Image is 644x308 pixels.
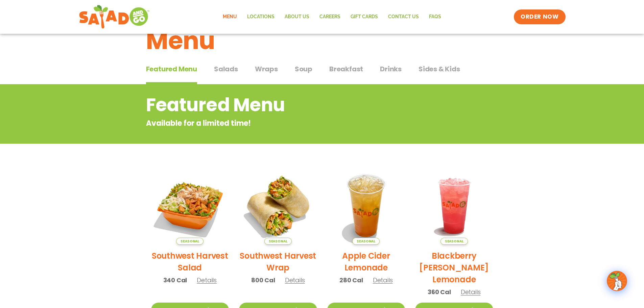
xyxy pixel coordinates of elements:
[339,276,363,285] span: 280 Cal
[428,287,451,297] span: 360 Cal
[239,250,317,274] h2: Southwest Harvest Wrap
[242,9,280,25] a: Locations
[607,271,626,290] img: wpChatIcon
[514,9,565,24] a: ORDER NOW
[146,64,197,74] span: Featured Menu
[251,276,275,285] span: 800 Cal
[214,64,238,74] span: Salads
[176,238,204,245] span: Seasonal
[146,118,444,129] p: Available for a limited time!
[79,3,150,30] img: new-SAG-logo-768×292
[329,64,363,74] span: Breakfast
[424,9,446,25] a: FAQs
[151,167,229,245] img: Product photo for Southwest Harvest Salad
[419,64,460,74] span: Sides & Kids
[151,250,229,274] h2: Southwest Harvest Salad
[264,238,292,245] span: Seasonal
[146,91,444,119] h2: Featured Menu
[163,276,187,285] span: 340 Cal
[327,250,405,274] h2: Apple Cider Lemonade
[440,238,468,245] span: Seasonal
[461,288,481,296] span: Details
[146,22,498,59] h1: Menu
[218,9,446,25] nav: Menu
[218,9,242,25] a: Menu
[327,167,405,245] img: Product photo for Apple Cider Lemonade
[521,13,558,21] span: ORDER NOW
[415,167,493,245] img: Product photo for Blackberry Bramble Lemonade
[255,64,278,74] span: Wraps
[373,276,393,284] span: Details
[380,64,402,74] span: Drinks
[146,62,498,85] div: Tabbed content
[239,167,317,245] img: Product photo for Southwest Harvest Wrap
[345,9,383,25] a: GIFT CARDS
[415,250,493,285] h2: Blackberry [PERSON_NAME] Lemonade
[352,238,380,245] span: Seasonal
[280,9,314,25] a: About Us
[383,9,424,25] a: Contact Us
[197,276,217,284] span: Details
[295,64,312,74] span: Soup
[314,9,345,25] a: Careers
[285,276,305,284] span: Details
